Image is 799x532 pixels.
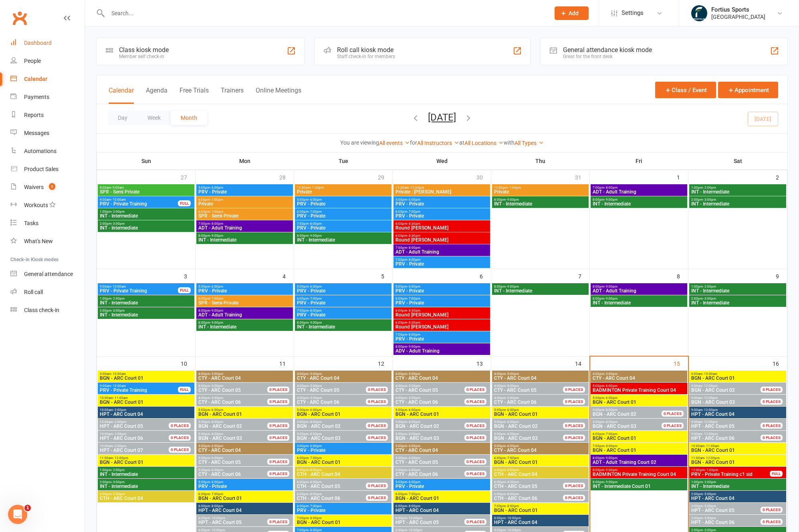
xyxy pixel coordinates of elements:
[198,210,291,214] span: 6:00pm
[297,222,390,226] span: 7:00pm
[691,198,785,202] span: 2:00pm
[592,297,686,300] span: 8:00pm
[24,130,49,136] div: Messages
[703,186,716,189] span: - 2:00pm
[395,321,488,324] span: 6:00pm
[210,222,223,226] span: - 8:00pm
[395,285,488,288] span: 5:00pm
[504,139,515,146] strong: with
[10,283,85,301] a: Roll call
[688,153,787,169] th: Sat
[198,222,291,226] span: 7:00pm
[196,153,294,169] th: Mon
[674,357,688,370] div: 15
[776,269,787,282] div: 9
[555,6,589,20] button: Add
[702,372,717,376] span: - 10:00am
[506,384,519,388] span: - 5:00pm
[691,297,785,300] span: 2:00pm
[592,288,686,293] span: ADT - Adult Training
[24,271,73,277] div: General attendance
[111,384,126,388] span: - 10:00am
[297,376,390,381] span: CTY - ARC Court 04
[99,222,193,226] span: 2:00pm
[395,300,488,305] span: PRV - Private
[210,309,223,312] span: - 9:00pm
[311,186,324,189] span: - 1:00pm
[309,297,322,300] span: - 7:00pm
[381,269,392,282] div: 5
[592,202,686,206] span: INT - Intermediate
[711,6,765,13] div: Fortius Sports
[279,357,294,370] div: 11
[395,198,488,202] span: 5:00pm
[297,372,390,376] span: 4:00pm
[494,384,573,388] span: 4:00pm
[24,238,53,244] div: What's New
[171,111,207,125] button: Month
[297,202,390,206] span: PRV - Private
[309,372,322,376] span: - 5:00pm
[691,372,785,376] span: 9:00am
[677,269,688,282] div: 8
[575,170,589,183] div: 31
[10,196,85,214] a: Workouts
[297,226,390,230] span: PRV - Private
[297,387,339,393] span: CTY - ARC Court 05
[137,111,171,125] button: Week
[198,189,291,194] span: PRV - Private
[99,300,193,305] span: INT - Intermediate
[99,376,193,381] span: BGN - ARC Court 01
[337,54,395,59] div: Staff check-in for members
[592,300,686,305] span: INT - Intermediate
[99,396,193,400] span: 10:00am
[210,285,223,288] span: - 6:00pm
[198,387,241,393] span: CTY - ARC Court 05
[578,269,589,282] div: 7
[111,210,125,214] span: - 2:00pm
[267,387,289,393] div: 0 PLACES
[297,297,390,300] span: 6:00pm
[480,269,491,282] div: 6
[178,387,191,393] div: FULL
[99,312,193,317] span: INT - Intermediate
[407,210,420,214] span: - 7:00pm
[198,300,291,305] span: SPR - Semi-Private
[297,234,390,238] span: 8:00pm
[146,87,167,104] button: Agenda
[10,214,85,232] a: Tasks
[10,124,85,142] a: Messages
[297,309,390,312] span: 7:00pm
[184,269,195,282] div: 3
[395,376,488,381] span: CTY - ARC Court 04
[198,238,291,242] span: INT - Intermediate
[592,285,686,288] span: 8:00pm
[476,357,491,370] div: 13
[297,384,375,388] span: 4:00pm
[718,82,778,98] button: Appointment
[24,76,47,82] div: Calendar
[621,4,644,22] span: Settings
[111,372,126,376] span: - 10:00am
[395,210,488,214] span: 6:00pm
[24,166,59,172] div: Product Sales
[99,384,178,388] span: 9:00am
[395,186,488,189] span: 11:30am
[691,384,770,388] span: 9:00am
[105,8,544,19] input: Search...
[210,297,223,300] span: - 7:00pm
[395,372,488,376] span: 4:00pm
[309,198,322,202] span: - 6:00pm
[395,312,488,317] span: Round [PERSON_NAME]
[221,87,244,104] button: Trainers
[563,46,652,54] div: General attendance kiosk mode
[691,186,785,189] span: 1:00pm
[109,87,134,104] button: Calendar
[407,396,420,400] span: - 5:00pm
[417,140,459,146] a: All Instructors
[297,312,390,317] span: PRV - Private
[592,372,686,376] span: 4:00pm
[309,321,322,324] span: - 9:00pm
[10,160,85,178] a: Product Sales
[309,309,322,312] span: - 8:00pm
